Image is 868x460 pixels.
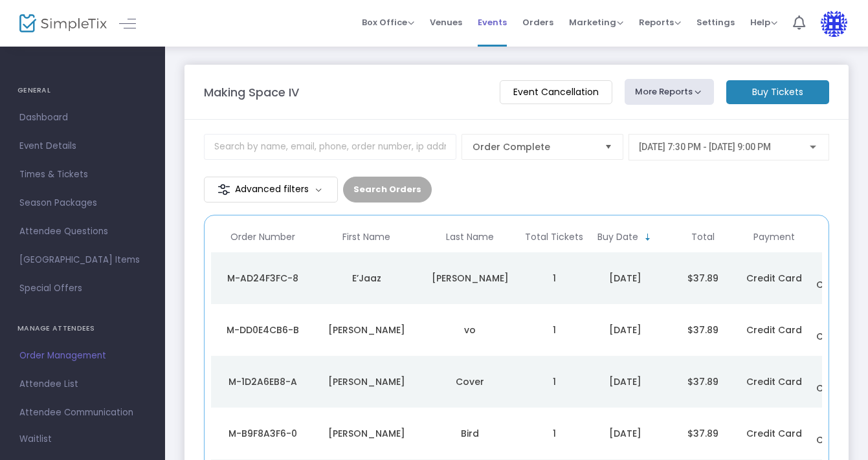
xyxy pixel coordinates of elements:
[696,6,735,39] span: Settings
[17,316,148,342] h4: MANAGE ATTENDEES
[204,83,299,101] m-panel-title: Making Space IV
[430,6,462,39] span: Venues
[318,427,415,440] div: Veronica
[746,427,802,440] span: Credit Card
[19,376,146,393] span: Attendee List
[362,16,414,28] span: Box Office
[597,232,638,243] span: Buy Date
[19,195,146,212] span: Season Packages
[590,375,661,388] div: 3/26/2025
[230,232,295,243] span: Order Number
[750,16,777,28] span: Help
[639,142,771,152] span: [DATE] 7:30 PM - [DATE] 9:00 PM
[522,252,586,304] td: 1
[522,222,586,252] th: Total Tickets
[816,421,862,446] span: Public Checkout
[214,323,311,336] div: M-DD0E4CB6-B
[19,404,146,421] span: Attendee Communication
[19,347,146,364] span: Order Management
[19,433,52,446] span: Waitlist
[522,304,586,356] td: 1
[691,232,715,243] span: Total
[590,272,661,285] div: 3/27/2025
[522,356,586,408] td: 1
[342,232,390,243] span: First Name
[421,375,518,388] div: Cover
[473,140,594,153] span: Order Complete
[421,323,518,336] div: vo
[446,232,494,243] span: Last Name
[17,78,148,104] h4: GENERAL
[19,138,146,155] span: Event Details
[318,272,415,285] div: E’Jaaz
[318,375,415,388] div: Magdalena
[639,16,681,28] span: Reports
[19,166,146,183] span: Times & Tickets
[753,232,795,243] span: Payment
[204,134,456,160] input: Search by name, email, phone, order number, ip address, or last 4 digits of card
[746,272,802,285] span: Credit Card
[214,375,311,388] div: M-1D2A6EB8-A
[522,408,586,459] td: 1
[19,109,146,126] span: Dashboard
[664,356,742,408] td: $37.89
[746,323,802,336] span: Credit Card
[664,252,742,304] td: $37.89
[478,6,507,39] span: Events
[500,80,612,104] m-button: Event Cancellation
[421,272,518,285] div: Mason
[204,177,338,203] m-button: Advanced filters
[318,323,415,336] div: james
[569,16,623,28] span: Marketing
[19,223,146,240] span: Attendee Questions
[590,323,661,336] div: 3/27/2025
[625,79,714,105] button: More Reports
[19,252,146,268] span: [GEOGRAPHIC_DATA] Items
[522,6,553,39] span: Orders
[726,80,829,104] m-button: Buy Tickets
[217,183,230,196] img: filter
[19,280,146,297] span: Special Offers
[664,304,742,356] td: $37.89
[643,232,653,243] span: Sortable
[664,408,742,459] td: $37.89
[816,369,862,395] span: Public Checkout
[590,427,661,440] div: 3/26/2025
[599,135,618,159] button: Select
[746,375,802,388] span: Credit Card
[816,265,862,291] span: Public Checkout
[421,427,518,440] div: Bird
[816,317,862,343] span: Public Checkout
[214,427,311,440] div: M-B9F8A3F6-0
[214,272,311,285] div: M-AD24F3FC-8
